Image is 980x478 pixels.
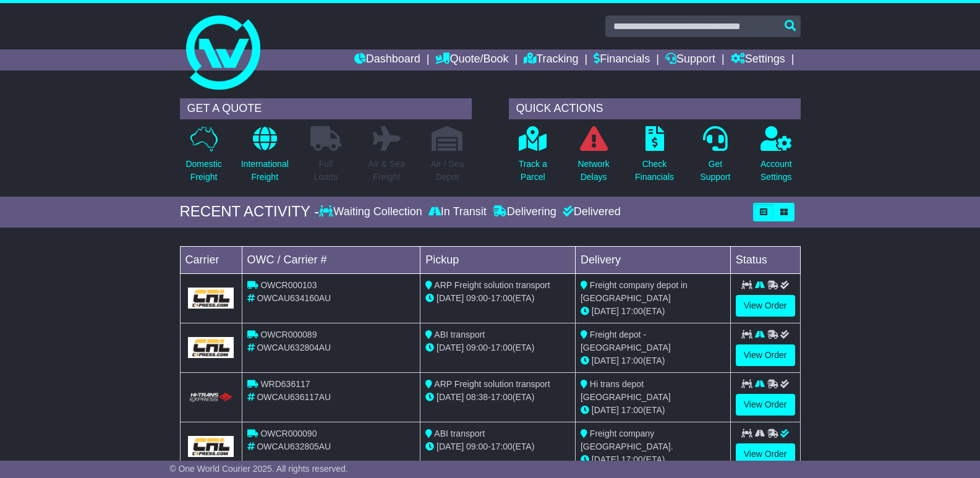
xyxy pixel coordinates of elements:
[699,126,731,190] a: GetSupport
[700,158,730,184] p: Get Support
[425,205,490,219] div: In Transit
[260,280,317,290] span: OWCR000103
[736,344,795,366] a: View Order
[185,158,221,184] p: Domestic Freight
[319,205,425,219] div: Waiting Collection
[369,158,405,184] p: Air & Sea Freight
[592,356,619,365] span: [DATE]
[581,280,688,303] span: Freight company depot in [GEOGRAPHIC_DATA]
[434,379,550,389] span: ARP Freight solution transport
[730,246,800,273] td: Status
[524,49,578,70] a: Tracking
[260,379,310,389] span: WRD636117
[257,343,331,352] span: OWCAU632804AU
[257,293,331,303] span: OWCAU634160AU
[188,392,234,404] img: HiTrans.png
[466,343,488,352] span: 09:00
[581,404,725,417] div: (ETA)
[188,436,234,457] img: GetCarrierServiceLogo
[188,337,234,358] img: GetCarrierServiceLogo
[577,126,610,190] a: NetworkDelays
[634,126,675,190] a: CheckFinancials
[621,455,643,464] span: 17:00
[491,392,513,402] span: 17:00
[425,440,570,453] div: - (ETA)
[180,98,472,119] div: GET A QUOTE
[431,158,464,184] p: Air / Sea Depot
[437,442,464,451] span: [DATE]
[518,126,548,190] a: Track aParcel
[665,49,715,70] a: Support
[581,354,725,367] div: (ETA)
[736,295,795,317] a: View Order
[420,246,576,273] td: Pickup
[736,394,795,416] a: View Order
[491,442,513,451] span: 17:00
[425,292,570,305] div: - (ETA)
[581,379,671,402] span: Hi trans depot [GEOGRAPHIC_DATA]
[434,330,485,339] span: ABI transport
[466,392,488,402] span: 08:38
[257,442,331,451] span: OWCAU632805AU
[260,429,317,438] span: OWCR000090
[761,158,792,184] p: Account Settings
[354,49,420,70] a: Dashboard
[257,392,331,402] span: OWCAU636117AU
[509,98,801,119] div: QUICK ACTIONS
[519,158,547,184] p: Track a Parcel
[635,158,674,184] p: Check Financials
[621,356,643,365] span: 17:00
[185,126,222,190] a: DomesticFreight
[736,443,795,465] a: View Order
[425,341,570,354] div: - (ETA)
[180,246,242,273] td: Carrier
[491,293,513,303] span: 17:00
[491,343,513,352] span: 17:00
[242,246,420,273] td: OWC / Carrier #
[621,306,643,316] span: 17:00
[241,126,289,190] a: InternationalFreight
[466,442,488,451] span: 09:00
[581,330,671,352] span: Freight depot - [GEOGRAPHIC_DATA]
[560,205,621,219] div: Delivered
[594,49,650,70] a: Financials
[592,405,619,415] span: [DATE]
[575,246,730,273] td: Delivery
[435,49,508,70] a: Quote/Book
[437,343,464,352] span: [DATE]
[577,158,609,184] p: Network Delays
[592,455,619,464] span: [DATE]
[180,203,320,221] div: RECENT ACTIVITY -
[581,429,673,451] span: Freight company [GEOGRAPHIC_DATA].
[437,293,464,303] span: [DATE]
[466,293,488,303] span: 09:00
[241,158,289,184] p: International Freight
[260,330,317,339] span: OWCR000089
[490,205,560,219] div: Delivering
[437,392,464,402] span: [DATE]
[592,306,619,316] span: [DATE]
[434,280,550,290] span: ARP Freight solution transport
[621,405,643,415] span: 17:00
[581,453,725,466] div: (ETA)
[581,305,725,318] div: (ETA)
[434,429,485,438] span: ABI transport
[425,391,570,404] div: - (ETA)
[169,464,348,474] span: © One World Courier 2025. All rights reserved.
[310,158,341,184] p: Full Loads
[760,126,793,190] a: AccountSettings
[731,49,785,70] a: Settings
[188,288,234,309] img: GetCarrierServiceLogo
